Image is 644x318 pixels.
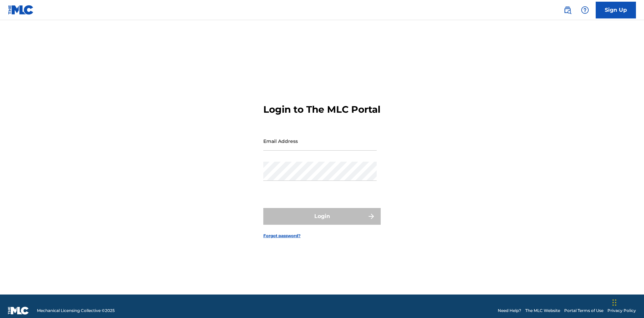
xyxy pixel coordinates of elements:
iframe: Chat Widget [610,286,644,318]
div: Drag [612,293,616,313]
div: Help [578,3,592,17]
a: Public Search [561,3,574,17]
span: Mechanical Licensing Collective © 2025 [37,308,115,314]
img: MLC Logo [8,5,34,15]
a: Sign Up [596,2,636,18]
a: Need Help? [498,308,521,314]
img: logo [8,307,29,315]
a: The MLC Website [525,308,560,314]
a: Forgot password? [263,233,301,239]
img: help [581,6,589,14]
a: Privacy Policy [607,308,636,314]
img: search [563,6,572,14]
a: Portal Terms of Use [564,308,603,314]
h3: Login to The MLC Portal [263,104,380,115]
